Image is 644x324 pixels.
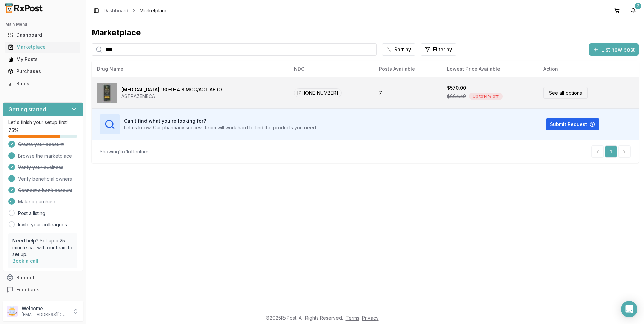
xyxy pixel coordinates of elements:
a: Privacy [362,315,379,321]
span: Create your account [18,141,64,148]
a: My Posts [5,53,80,65]
p: Need help? Set up a 25 minute call with our team to set up. [12,237,73,258]
p: Welcome [22,305,68,312]
button: Feedback [3,284,83,296]
nav: pagination [591,145,631,158]
div: Up to 14 % off [469,93,503,100]
img: Breztri Aerosphere 160-9-4.8 MCG/ACT AERO [97,83,117,103]
a: Marketplace [5,41,80,53]
div: Marketplace [8,44,78,51]
th: NDC [289,61,373,77]
a: Terms [346,315,359,321]
span: Sort by [394,46,411,53]
span: Verify beneficial owners [18,175,72,182]
img: RxPost Logo [3,3,46,13]
th: Lowest Price Available [442,61,538,77]
div: Sales [8,80,78,87]
button: Purchases [3,66,83,77]
a: 1 [605,145,617,158]
div: Showing 1 to 1 of 1 entries [100,148,150,155]
p: [EMAIL_ADDRESS][DOMAIN_NAME] [22,312,68,317]
span: Browse the marketplace [18,153,72,159]
img: User avatar [7,306,18,317]
div: Dashboard [8,32,78,38]
th: Action [538,61,639,77]
button: List new post [589,43,639,56]
a: Purchases [5,65,80,77]
div: ASTRAZENECA [121,93,222,100]
span: Feedback [16,286,39,293]
button: 3 [628,5,639,16]
span: Verify your business [18,164,63,171]
a: Invite your colleagues [18,221,67,228]
span: Connect a bank account [18,187,72,194]
span: List new post [601,45,635,54]
div: [MEDICAL_DATA] 160-9-4.8 MCG/ACT AERO [121,86,222,93]
span: 75 % [8,127,19,134]
h3: Can't find what you're looking for? [124,118,317,124]
h2: Main Menu [5,22,80,27]
div: My Posts [8,56,78,63]
span: $664.49 [447,93,466,100]
button: Support [3,271,83,284]
a: Sales [5,77,80,90]
button: Filter by [421,43,456,56]
button: Dashboard [3,30,83,40]
nav: breadcrumb [104,7,168,14]
button: Sales [3,78,83,89]
div: Marketplace [92,27,639,38]
span: Make a purchase [18,198,57,205]
span: [PHONE_NUMBER] [294,88,342,97]
p: Let's finish your setup first! [8,119,77,126]
button: My Posts [3,54,83,65]
a: Post a listing [18,210,45,217]
button: Submit Request [546,118,599,130]
h3: Getting started [8,105,46,114]
button: Sort by [382,43,415,56]
div: $570.00 [447,85,466,91]
th: Posts Available [374,61,442,77]
span: Filter by [433,46,452,53]
div: Purchases [8,68,78,75]
p: Let us know! Our pharmacy success team will work hard to find the products you need. [124,124,317,131]
a: Dashboard [5,29,80,41]
a: List new post [589,47,639,54]
span: Marketplace [140,7,168,14]
a: Dashboard [104,7,128,14]
th: Drug Name [92,61,289,77]
a: See all options [543,87,588,99]
a: Book a call [12,258,38,264]
td: 7 [374,77,442,108]
div: Open Intercom Messenger [621,301,637,317]
button: Marketplace [3,42,83,53]
div: 3 [635,3,641,9]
